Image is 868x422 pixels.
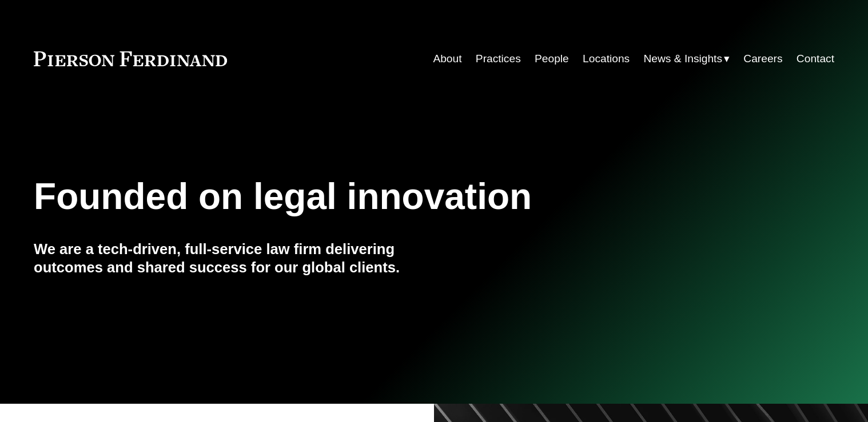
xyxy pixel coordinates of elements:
[535,48,569,70] a: People
[433,48,461,70] a: About
[743,48,782,70] a: Careers
[583,48,630,70] a: Locations
[643,48,730,70] a: folder dropdown
[34,240,434,277] h4: We are a tech-driven, full-service law firm delivering outcomes and shared success for our global...
[797,48,834,70] a: Contact
[643,49,722,69] span: News & Insights
[476,48,521,70] a: Practices
[34,176,701,218] h1: Founded on legal innovation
